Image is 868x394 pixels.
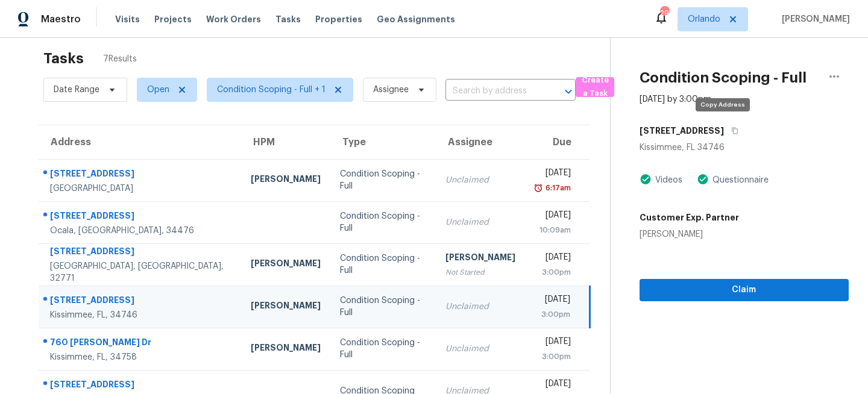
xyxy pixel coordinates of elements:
div: 3:00pm [535,351,571,363]
div: Condition Scoping - Full [340,252,426,277]
div: Condition Scoping - Full [340,210,426,234]
span: Date Range [54,84,99,96]
div: Condition Scoping - Full [340,337,426,361]
div: [STREET_ADDRESS] [50,378,231,393]
div: [DATE] [535,209,571,224]
div: 6:17am [543,182,571,194]
th: HPM [241,125,330,159]
div: [DATE] by 3:00pm [640,93,711,105]
div: [DATE] [535,293,570,308]
th: Type [330,125,436,159]
h5: [STREET_ADDRESS] [640,125,724,137]
div: Unclaimed [445,343,515,355]
div: [PERSON_NAME] [251,299,321,314]
span: Properties [315,13,362,25]
div: Ocala, [GEOGRAPHIC_DATA], 34476 [50,225,231,237]
div: Kissimmee, FL, 34746 [50,309,231,321]
div: Kissimmee, FL, 34758 [50,351,231,363]
button: Open [560,83,577,100]
span: Assignee [373,84,409,96]
div: [DATE] [535,378,571,393]
div: 3:00pm [535,308,570,321]
span: Geo Assignments [377,13,455,25]
span: Create a Task [582,73,608,101]
span: Visits [115,13,140,25]
div: [STREET_ADDRESS] [50,210,231,225]
div: 3:00pm [535,266,571,278]
div: Kissimmee, FL 34746 [640,142,849,154]
input: Search by address [445,82,542,101]
div: [GEOGRAPHIC_DATA], [GEOGRAPHIC_DATA], 32771 [50,260,231,284]
div: [PERSON_NAME] [251,257,321,272]
div: [PERSON_NAME] [445,251,515,266]
div: Condition Scoping - Full [340,295,426,319]
span: [PERSON_NAME] [777,13,850,25]
th: Due [525,125,590,159]
span: Orlando [688,13,720,25]
span: Open [147,84,169,96]
div: [STREET_ADDRESS] [50,294,231,309]
div: Unclaimed [445,301,515,313]
div: 29 [660,7,668,19]
img: Overdue Alarm Icon [533,182,543,194]
span: Projects [154,13,192,25]
span: Work Orders [206,13,261,25]
span: Claim [649,283,839,298]
div: [DATE] [535,251,571,266]
h2: Condition Scoping - Full [640,72,807,84]
div: [PERSON_NAME] [640,228,739,240]
div: Condition Scoping - Full [340,168,426,192]
span: 7 Results [103,53,137,65]
div: Unclaimed [445,174,515,186]
th: Address [39,125,241,159]
div: [DATE] [535,167,571,182]
div: Not Started [445,266,515,278]
div: [STREET_ADDRESS] [50,167,231,183]
div: 760 [PERSON_NAME] Dr [50,336,231,351]
div: 10:09am [535,224,571,236]
span: Maestro [41,13,81,25]
img: Artifact Present Icon [640,173,652,186]
div: Videos [652,174,682,186]
div: [DATE] [535,336,571,351]
div: [PERSON_NAME] [251,342,321,357]
div: Questionnaire [709,174,769,186]
h5: Customer Exp. Partner [640,211,739,224]
div: [STREET_ADDRESS] [50,245,231,260]
span: Condition Scoping - Full + 1 [217,84,325,96]
div: [PERSON_NAME] [251,173,321,188]
th: Assignee [436,125,525,159]
div: [GEOGRAPHIC_DATA] [50,183,231,195]
h2: Tasks [43,52,84,64]
button: Create a Task [576,77,614,97]
span: Tasks [275,15,301,23]
div: Unclaimed [445,216,515,228]
button: Claim [640,279,849,301]
img: Artifact Present Icon [697,173,709,186]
